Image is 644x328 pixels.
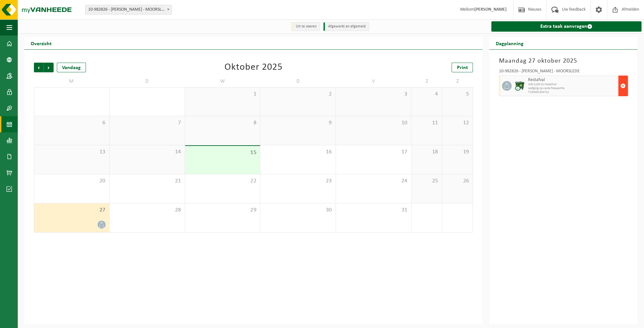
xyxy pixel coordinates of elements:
span: 25 [415,178,439,185]
td: Z [442,76,473,87]
span: 6 [37,119,106,127]
span: 29 [188,207,257,214]
span: 5 [445,91,469,98]
span: 27 [37,207,106,214]
a: Extra taak aanvragen [491,21,641,32]
h3: Maandag 27 oktober 2025 [499,56,628,66]
span: 2 [264,91,332,98]
span: 8 [188,119,257,127]
span: 12 [445,119,469,127]
span: 26 [445,178,469,185]
span: 22 [188,178,257,185]
span: Restafval [528,77,617,83]
span: Lediging op vaste frequentie [528,87,617,90]
span: 14 [113,149,182,156]
span: 9 [264,119,332,127]
h2: Dagplanning [489,37,530,49]
span: 11 [415,119,439,127]
span: 10-982826 - GEENS MARC - MOORSLEDE [86,5,171,14]
span: 13 [37,149,106,156]
div: 10-982826 - [PERSON_NAME] - MOORSLEDE [499,69,628,76]
td: D [260,76,336,87]
strong: [PERSON_NAME] [474,7,507,12]
img: WB-1100-CU [515,81,525,91]
td: Z [411,76,442,87]
span: 3 [339,91,408,98]
span: 24 [339,178,408,185]
li: Afgewerkt en afgemeld [323,22,369,31]
div: Vandaag [57,63,86,72]
span: 21 [113,178,182,185]
a: Print [452,63,473,72]
span: Print [457,65,468,70]
span: 23 [264,178,332,185]
span: Volgende [44,63,54,72]
li: Uit te voeren [291,22,320,31]
span: 1 [188,91,257,98]
span: T250002354722 [528,90,617,94]
span: 10 [339,119,408,127]
span: 19 [445,149,469,156]
div: Oktober 2025 [224,63,283,72]
td: D [109,76,185,87]
span: 28 [113,207,182,214]
span: 15 [188,149,257,156]
span: 17 [339,149,408,156]
span: 4 [415,91,439,98]
td: M [34,76,109,87]
td: V [336,76,411,87]
h2: Overzicht [24,37,58,49]
span: 18 [415,149,439,156]
span: 31 [339,207,408,214]
span: 10-982826 - GEENS MARC - MOORSLEDE [85,5,172,15]
span: 16 [264,149,332,156]
span: Vorige [34,63,44,72]
span: 20 [37,178,106,185]
span: WB-1100-CU restafval [528,83,617,87]
span: 7 [113,119,182,127]
span: 30 [264,207,332,214]
td: W [185,76,261,87]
